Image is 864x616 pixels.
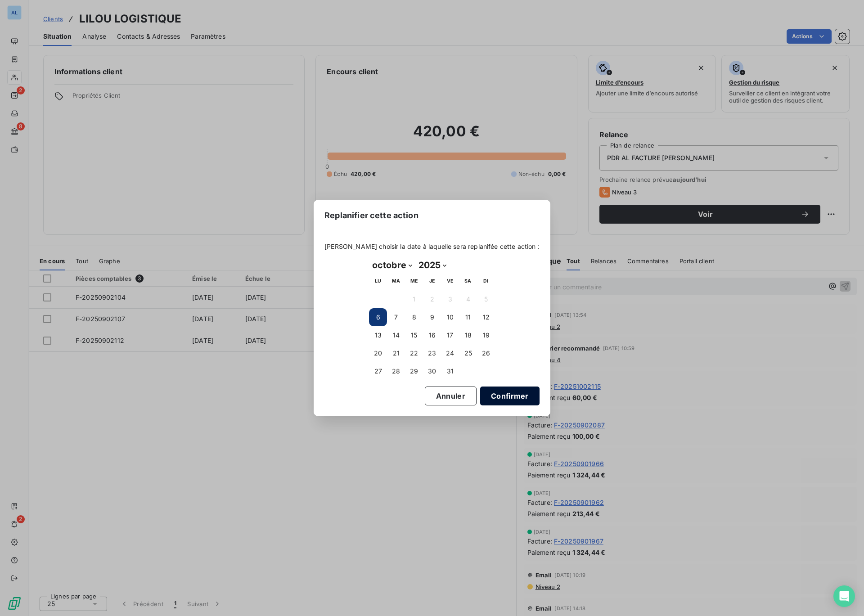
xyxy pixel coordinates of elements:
[477,308,495,326] button: 12
[369,272,387,290] th: lundi
[477,344,495,362] button: 26
[477,326,495,344] button: 19
[423,290,441,308] button: 2
[441,308,459,326] button: 10
[387,362,405,380] button: 28
[480,387,540,405] button: Confirmer
[459,290,477,308] button: 4
[459,344,477,362] button: 25
[833,585,855,607] div: Open Intercom Messenger
[324,242,540,251] span: [PERSON_NAME] choisir la date à laquelle sera replanifée cette action :
[405,272,423,290] th: mercredi
[441,272,459,290] th: vendredi
[423,272,441,290] th: jeudi
[387,308,405,326] button: 7
[459,308,477,326] button: 11
[459,272,477,290] th: samedi
[423,308,441,326] button: 9
[441,326,459,344] button: 17
[405,362,423,380] button: 29
[459,326,477,344] button: 18
[369,362,387,380] button: 27
[405,308,423,326] button: 8
[369,344,387,362] button: 20
[387,272,405,290] th: mardi
[387,344,405,362] button: 21
[369,308,387,326] button: 6
[405,290,423,308] button: 1
[441,344,459,362] button: 24
[387,326,405,344] button: 14
[441,362,459,380] button: 31
[425,387,477,405] button: Annuler
[405,344,423,362] button: 22
[423,344,441,362] button: 23
[324,209,418,221] span: Replanifier cette action
[477,272,495,290] th: dimanche
[369,326,387,344] button: 13
[477,290,495,308] button: 5
[441,290,459,308] button: 3
[405,326,423,344] button: 15
[423,326,441,344] button: 16
[423,362,441,380] button: 30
